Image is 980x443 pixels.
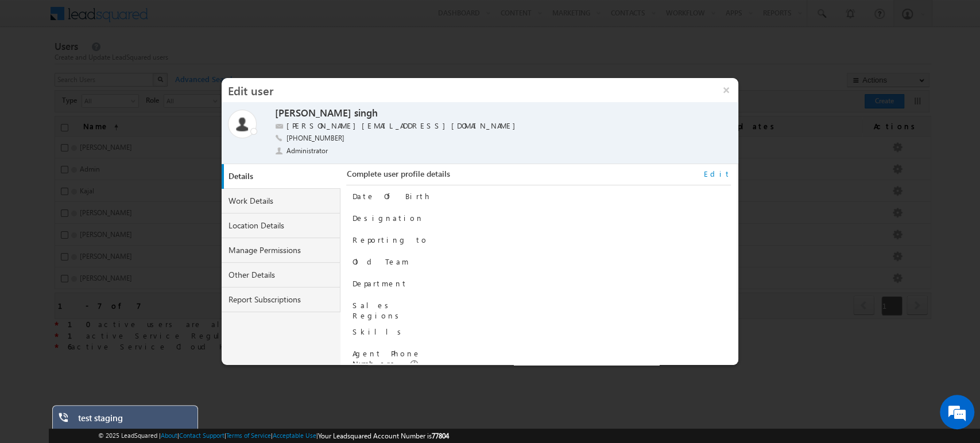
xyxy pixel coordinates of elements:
[352,235,428,244] label: Reporting to
[275,107,351,120] label: [PERSON_NAME]
[352,348,420,368] label: Agent Phone Numbers
[704,169,731,179] a: Edit
[352,257,408,266] label: Old Team
[714,78,738,102] button: ×
[222,189,341,213] a: Work Details
[286,121,521,131] label: [PERSON_NAME][EMAIL_ADDRESS][DOMAIN_NAME]
[161,432,177,439] a: About
[156,353,208,369] em: Start Chat
[354,107,378,120] label: singh
[222,78,714,102] h3: Edit user
[98,430,449,441] span: © 2025 LeadSquared | | | | |
[222,213,341,238] a: Location Details
[273,432,316,439] a: Acceptable Use
[78,413,189,429] div: test staging
[352,327,405,336] label: Skills
[352,300,402,320] label: Sales Regions
[179,432,224,439] a: Contact Support
[20,60,48,75] img: d_60004797649_company_0_60004797649
[346,169,730,185] div: Complete user profile details
[60,60,193,75] div: Chat with us now
[15,106,210,344] textarea: Type your message and hit 'Enter'
[224,164,343,189] a: Details
[352,213,423,223] label: Designation
[226,432,271,439] a: Terms of Service
[188,6,216,33] div: Minimize live chat window
[352,191,431,201] label: Date Of Birth
[286,133,344,145] span: [PHONE_NUMBER]
[432,432,449,440] span: 77804
[222,287,341,312] a: Report Subscriptions
[222,238,341,263] a: Manage Permissions
[222,263,341,287] a: Other Details
[286,146,329,156] span: Administrator
[318,432,449,440] span: Your Leadsquared Account Number is
[352,278,407,288] label: Department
